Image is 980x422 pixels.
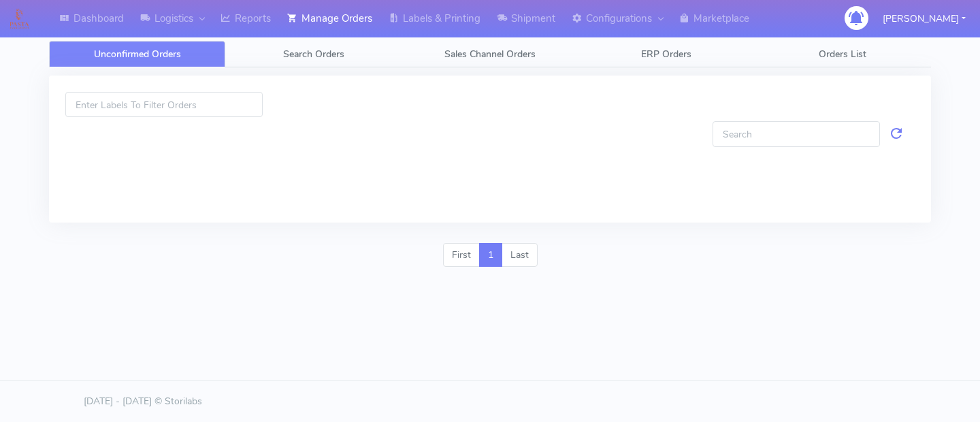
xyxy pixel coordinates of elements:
[641,48,691,61] span: ERP Orders
[94,48,181,61] span: Unconfirmed Orders
[872,5,976,33] button: [PERSON_NAME]
[479,243,502,267] a: 1
[65,92,263,117] input: Enter Labels To Filter Orders
[283,48,344,61] span: Search Orders
[713,121,880,146] input: Search
[49,41,931,67] ul: Tabs
[819,48,866,61] span: Orders List
[444,48,536,61] span: Sales Channel Orders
